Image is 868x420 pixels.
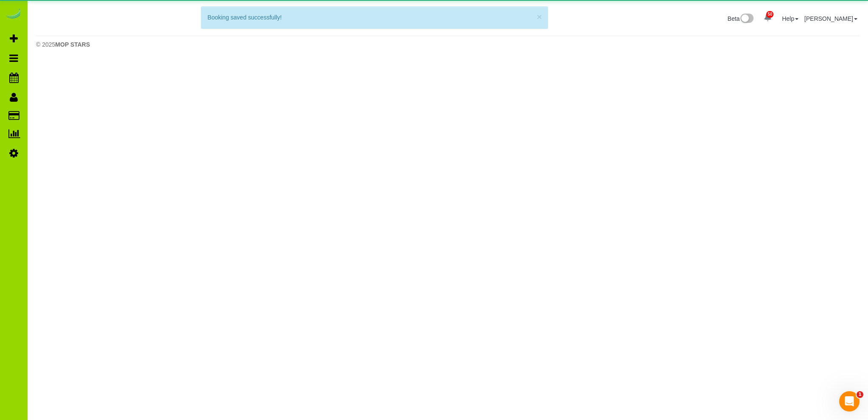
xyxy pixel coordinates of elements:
a: Help [782,15,798,22]
span: 1 [857,391,863,398]
div: © 2025 [36,40,860,49]
strong: MOP STARS [55,41,90,48]
iframe: Intercom live chat [839,391,860,412]
img: Automaid Logo [5,8,22,20]
a: [PERSON_NAME] [804,15,857,22]
button: × [537,12,542,21]
a: 50 [759,8,776,27]
div: Booking saved successfully! [208,13,541,22]
span: 50 [766,11,773,18]
a: Beta [728,15,754,22]
img: New interface [740,14,754,25]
